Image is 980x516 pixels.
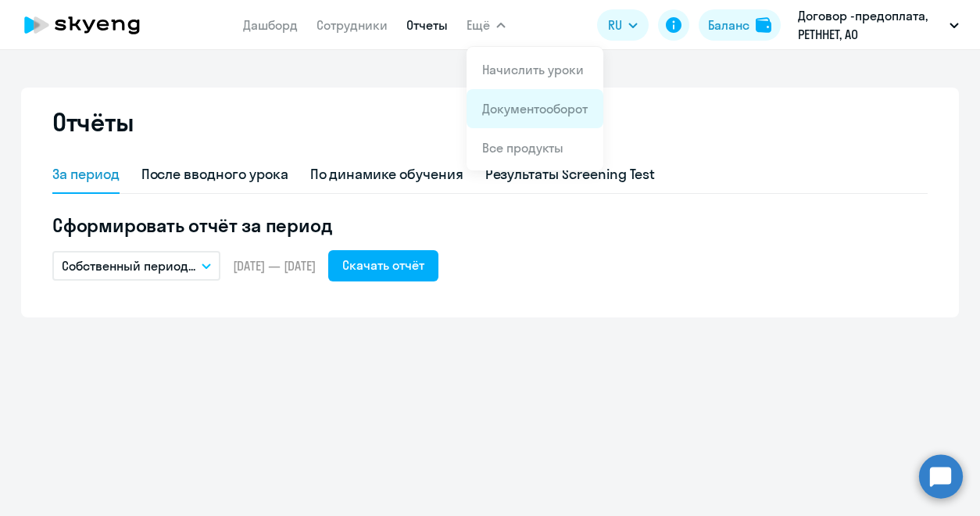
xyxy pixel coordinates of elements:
[467,16,490,34] span: Ещё
[482,101,588,116] a: Документооборот
[790,6,967,44] button: Договор -предоплата, РЕТННЕТ, АО
[141,164,288,185] div: После вводного урока
[52,164,120,185] div: За период
[52,251,220,281] button: Собственный период...
[243,17,298,33] a: Дашборд
[406,17,448,33] a: Отчеты
[699,9,781,41] button: Балансbalance
[62,256,195,275] p: Собственный период...
[317,17,388,33] a: Сотрудники
[310,164,463,185] div: По динамике обучения
[52,213,928,238] h5: Сформировать отчёт за период
[482,140,563,156] a: Все продукты
[485,164,656,185] div: Результаты Screening Test
[756,17,771,33] img: balance
[467,9,506,41] button: Ещё
[798,6,943,44] p: Договор -предоплата, РЕТННЕТ, АО
[233,257,316,274] span: [DATE] — [DATE]
[608,16,622,34] span: RU
[708,16,749,34] div: Баланс
[52,106,134,138] h2: Отчёты
[482,62,584,77] a: Начислить уроки
[328,250,438,281] button: Скачать отчёт
[342,256,424,274] div: Скачать отчёт
[597,9,649,41] button: RU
